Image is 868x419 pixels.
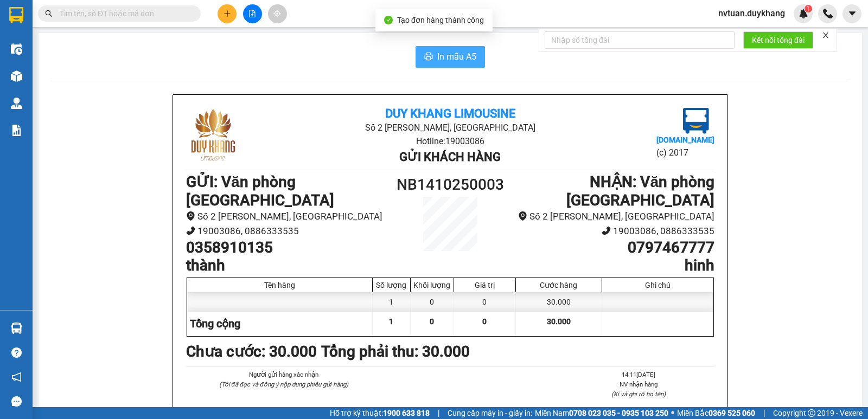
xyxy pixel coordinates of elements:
i: (Tôi đã đọc và đồng ý nộp dung phiếu gửi hàng) [219,381,348,388]
span: copyright [808,409,815,417]
span: notification [11,372,22,382]
span: Hỗ trợ kỹ thuật: [330,407,430,419]
img: logo.jpg [683,108,709,134]
strong: 0708 023 035 - 0935 103 250 [569,409,668,417]
span: question-circle [11,347,22,358]
img: phone-icon [823,9,833,18]
span: Tạo đơn hàng thành công [397,16,484,24]
i: (Kí và ghi rõ họ tên) [611,390,666,398]
span: Tổng cộng [190,317,240,330]
span: file-add [248,10,256,17]
div: Số lượng [375,281,407,289]
div: 1 [373,292,411,312]
li: Số 2 [PERSON_NAME], [GEOGRAPHIC_DATA] [274,121,626,134]
input: Tìm tên, số ĐT hoặc mã đơn [60,8,188,20]
b: [DOMAIN_NAME] [656,136,714,144]
span: Cung cấp máy in - giấy in: [448,407,532,419]
li: (c) 2017 [656,146,714,159]
span: aim [273,10,281,17]
span: search [45,10,53,17]
span: 0 [482,317,487,326]
span: Miền Bắc [677,407,755,419]
h1: thành [186,256,384,275]
span: close [822,31,829,39]
button: plus [218,4,237,23]
span: check-circle [384,16,393,24]
span: Miền Nam [535,407,668,419]
span: environment [518,211,527,221]
input: Nhập số tổng đài [545,31,735,49]
span: printer [424,52,433,62]
span: environment [186,211,195,221]
b: NHẬN : Văn phòng [GEOGRAPHIC_DATA] [566,173,714,209]
span: message [11,396,22,407]
img: warehouse-icon [11,70,22,82]
h1: 0358910135 [186,238,384,257]
strong: 0369 525 060 [709,409,755,417]
div: 0 [454,292,516,312]
span: 1 [806,5,810,12]
img: logo.jpg [186,108,240,162]
button: aim [268,4,287,23]
img: solution-icon [11,125,22,136]
div: Ghi chú [605,281,711,289]
div: Khối lượng [413,281,451,289]
span: In mẫu A5 [437,50,476,63]
h1: hinh [516,256,714,275]
li: Số 2 [PERSON_NAME], [GEOGRAPHIC_DATA] [516,209,714,224]
li: 14:11[DATE] [563,370,714,379]
h1: 0797467777 [516,238,714,257]
div: Tên hàng [190,281,369,289]
li: Số 2 [PERSON_NAME], [GEOGRAPHIC_DATA] [186,209,384,224]
span: nvtuan.duykhang [710,7,794,20]
button: caret-down [843,4,861,23]
b: Tổng phải thu: 30.000 [321,343,470,360]
b: Gửi khách hàng [399,150,501,164]
li: Người gửi hàng xác nhận [208,370,359,379]
div: Cước hàng [519,281,599,289]
img: warehouse-icon [11,98,22,109]
span: plus [224,10,231,17]
sup: 1 [805,5,812,12]
span: 1 [389,317,393,326]
h1: NB1410250003 [384,173,516,197]
span: phone [186,226,195,235]
span: 0 [430,317,434,326]
img: warehouse-icon [11,43,22,55]
li: 19003086, 0886333535 [186,224,384,238]
span: caret-down [847,9,857,18]
span: | [438,407,439,419]
span: | [763,407,765,419]
b: Duy Khang Limousine [385,107,515,120]
span: phone [602,226,611,235]
img: icon-new-feature [799,9,808,18]
button: printerIn mẫu A5 [416,46,485,68]
strong: 1900 633 818 [383,409,430,417]
li: Hotline: 19003086 [274,134,626,148]
button: file-add [243,4,262,23]
span: 30.000 [547,317,571,326]
b: Chưa cước : 30.000 [186,343,317,360]
span: ⚪️ [671,411,674,415]
img: warehouse-icon [11,323,22,334]
li: 19003086, 0886333535 [516,224,714,238]
span: Kết nối tổng đài [752,34,805,46]
div: 30.000 [516,292,602,312]
b: GỬI : Văn phòng [GEOGRAPHIC_DATA] [186,173,334,209]
div: 0 [411,292,454,312]
li: NV nhận hàng [563,379,714,389]
div: Giá trị [457,281,513,289]
img: logo-vxr [9,7,23,23]
button: Kết nối tổng đài [743,31,813,49]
